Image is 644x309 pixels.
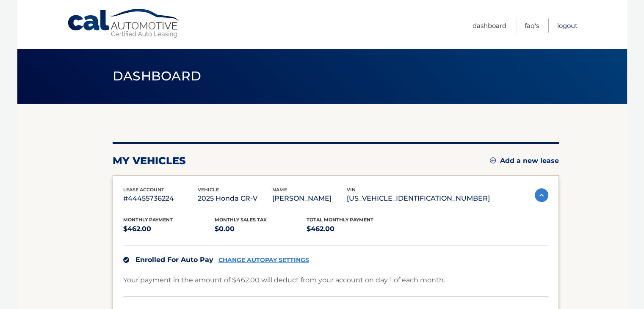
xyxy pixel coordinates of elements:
[307,223,398,235] p: $462.00
[123,257,129,263] img: check.svg
[113,68,202,84] span: Dashboard
[525,19,539,33] a: FAQ's
[123,223,215,235] p: $462.00
[218,257,309,264] a: CHANGE AUTOPAY SETTINGS
[123,187,164,193] span: lease account
[123,274,445,286] p: Your payment in the amount of $462.00 will deduct from your account on day 1 of each month.
[113,154,186,167] h2: my vehicles
[272,187,287,193] span: name
[198,187,219,193] span: vehicle
[347,187,356,193] span: vin
[473,19,506,33] a: Dashboard
[535,188,548,202] img: accordion-active.svg
[557,19,578,33] a: Logout
[272,193,347,204] p: [PERSON_NAME]
[123,217,173,223] span: Monthly Payment
[123,193,198,204] p: #44455736224
[490,157,496,163] img: add.svg
[67,8,181,39] a: Cal Automotive
[135,256,213,264] span: Enrolled For Auto Pay
[307,217,373,223] span: Total Monthly Payment
[215,217,267,223] span: Monthly sales Tax
[198,193,272,204] p: 2025 Honda CR-V
[215,223,307,235] p: $0.00
[347,193,490,204] p: [US_VEHICLE_IDENTIFICATION_NUMBER]
[490,157,559,165] a: Add a new lease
